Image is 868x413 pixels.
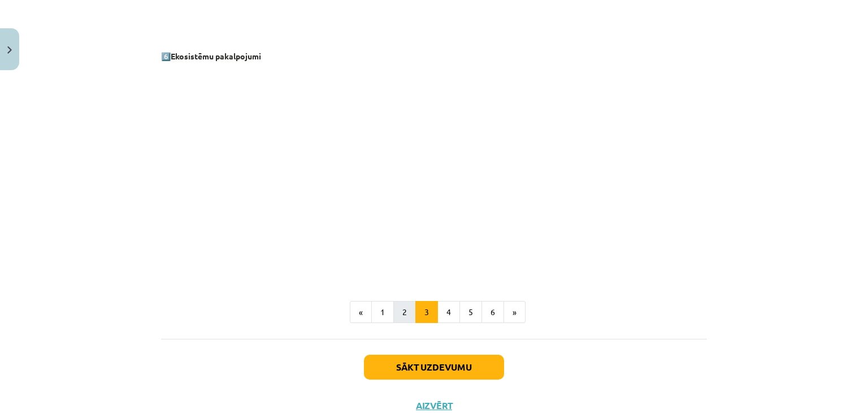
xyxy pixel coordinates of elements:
[371,301,394,324] button: 1
[171,51,261,61] strong: Ekosistēmu pakalpojumi
[413,400,455,411] button: Aizvērt
[7,46,12,54] img: icon-close-lesson-0947bae3869378f0d4975bcd49f059093ad1ed9edebbc8119c70593378902aed.svg
[393,301,416,324] button: 2
[161,50,707,62] p: 6️⃣
[437,301,460,324] button: 4
[350,301,372,324] button: «
[459,301,482,324] button: 5
[364,355,504,380] button: Sākt uzdevumu
[481,301,504,324] button: 6
[161,301,707,324] nav: Page navigation example
[504,301,526,324] button: »
[415,301,438,324] button: 3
